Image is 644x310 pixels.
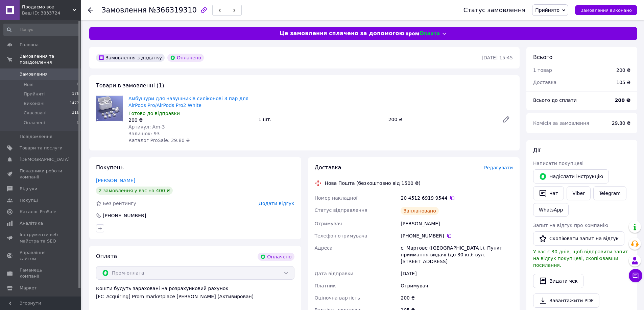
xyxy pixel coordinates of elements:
span: Доставка [533,80,556,85]
div: 20 4512 6919 9544 [401,195,513,201]
button: Видати чек [533,274,583,288]
span: 1 товар [533,67,552,73]
div: с. Мартове ([GEOGRAPHIC_DATA].), Пункт приймання-видачі (до 30 кг): вул. [STREET_ADDRESS] [399,242,514,267]
span: Доставка [315,164,341,171]
span: Статус відправлення [315,207,367,213]
span: Дії [533,147,540,153]
a: WhatsApp [533,203,569,217]
div: 1 шт. [256,115,385,124]
a: Viber [567,186,590,200]
a: Редагувати [499,113,513,126]
span: Дата відправки [315,271,354,276]
div: [DATE] [399,267,514,280]
button: Чат з покупцем [629,269,642,282]
span: Всього [533,54,552,60]
div: 2 замовлення у вас на 400 ₴ [96,187,173,195]
a: Завантажити PDF [533,293,599,308]
span: Адреса [315,245,333,251]
span: Гаманець компанії [20,267,63,279]
span: Запит на відгук про компанію [533,223,608,228]
span: 0 [77,82,79,88]
span: Покупці [20,197,38,203]
span: Замовлення та повідомлення [20,53,81,65]
input: Пошук [3,24,80,36]
span: 316 [72,110,79,116]
span: Товари та послуги [20,145,63,151]
span: 29.80 ₴ [612,120,630,126]
span: Скасовані [24,110,47,116]
span: Прийняті [24,91,45,97]
div: [FC_Acquiring] Prom marketplace [PERSON_NAME] (Активирован) [96,293,294,300]
div: 200 ₴ [386,115,497,124]
span: Артикул: Am-3 [128,124,165,130]
div: Ваш ID: 3833724 [22,10,81,16]
span: Додати відгук [259,201,294,206]
img: Амбушури для навушників силіконові 3 пар для AirPods Pro/AirPods Pro2 White [96,96,123,121]
div: Оплачено [167,54,204,62]
button: Скопіювати запит на відгук [533,231,624,246]
div: Оплачено [258,253,294,261]
a: Telegram [593,186,626,200]
button: Надіслати інструкцію [533,169,609,184]
a: Амбушури для навушників силіконові 3 пар для AirPods Pro/AirPods Pro2 White [128,96,248,108]
span: У вас є 30 днів, щоб відправити запит на відгук покупцеві, скопіювавши посилання. [533,249,628,268]
span: Виконані [24,101,45,107]
div: Повернутися назад [88,7,93,13]
span: 1477 [70,101,79,107]
div: Замовлення з додатку [96,54,165,62]
span: Всього до сплати [533,97,577,103]
span: Написати покупцеві [533,161,583,166]
span: Покупець [96,164,124,171]
div: [PERSON_NAME] [399,218,514,230]
span: Каталог ProSale: 29.80 ₴ [128,138,190,143]
span: Без рейтингу [103,201,136,206]
span: Це замовлення сплачено за допомогою [280,30,404,37]
span: №366319310 [149,6,197,14]
button: Чат [533,186,564,200]
span: Залишок: 93 [128,131,160,136]
span: Замовлення [101,6,147,14]
div: Заплановано [401,207,439,215]
div: 200 ₴ [399,292,514,304]
span: Головна [20,42,39,48]
span: Інструменти веб-майстра та SEO [20,232,63,244]
span: Телефон отримувача [315,233,367,238]
span: Оціночна вартість [315,295,360,301]
span: Продаємо все [22,4,73,10]
span: Маркет [20,285,37,291]
span: Платник [315,283,336,288]
span: Замовлення [20,71,48,77]
span: Готово до відправки [128,111,180,116]
div: Кошти будуть зараховані на розрахунковий рахунок [96,285,294,300]
span: 0 [77,120,79,126]
time: [DATE] 15:45 [482,55,513,60]
div: 200 ₴ [616,67,630,74]
div: Нова Пошта (безкоштовно від 1500 ₴) [323,180,422,187]
b: 200 ₴ [615,97,630,103]
span: Нові [24,82,33,88]
div: Отримувач [399,280,514,292]
span: Редагувати [484,165,513,170]
span: Каталог ProSale [20,209,56,215]
span: Товари в замовленні (1) [96,82,164,89]
div: 200 ₴ [128,117,253,123]
div: [PHONE_NUMBER] [401,232,513,239]
span: Отримувач [315,221,342,226]
button: Замовлення виконано [575,5,637,15]
span: Замовлення виконано [580,8,632,13]
div: 105 ₴ [612,75,635,90]
span: Відгуки [20,186,37,192]
span: Оплачені [24,120,45,126]
span: Комісія за замовлення [533,120,589,126]
span: [DEMOGRAPHIC_DATA] [20,157,70,163]
span: Аналітика [20,220,43,226]
div: [PHONE_NUMBER] [102,212,147,219]
span: Прийнято [535,7,559,13]
span: Оплата [96,253,117,259]
a: [PERSON_NAME] [96,178,135,183]
div: Статус замовлення [463,7,526,13]
span: Управління сайтом [20,250,63,262]
span: Повідомлення [20,134,52,140]
span: 176 [72,91,79,97]
span: Показники роботи компанії [20,168,63,180]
